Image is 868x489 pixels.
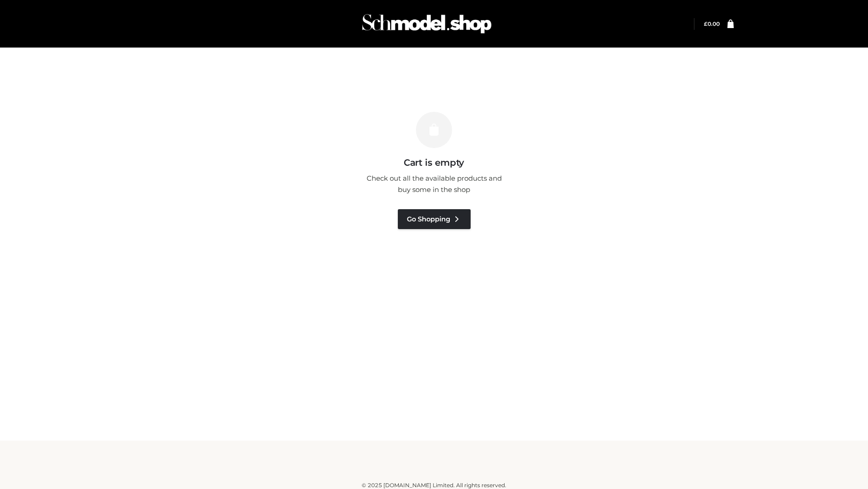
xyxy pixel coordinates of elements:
[704,20,720,27] bdi: 0.00
[704,20,708,27] span: £
[359,6,495,42] img: Schmodel Admin 964
[155,157,713,168] h3: Cart is empty
[398,209,471,229] a: Go Shopping
[362,173,506,196] p: Check out all the available products and buy some in the shop
[704,20,720,27] a: £0.00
